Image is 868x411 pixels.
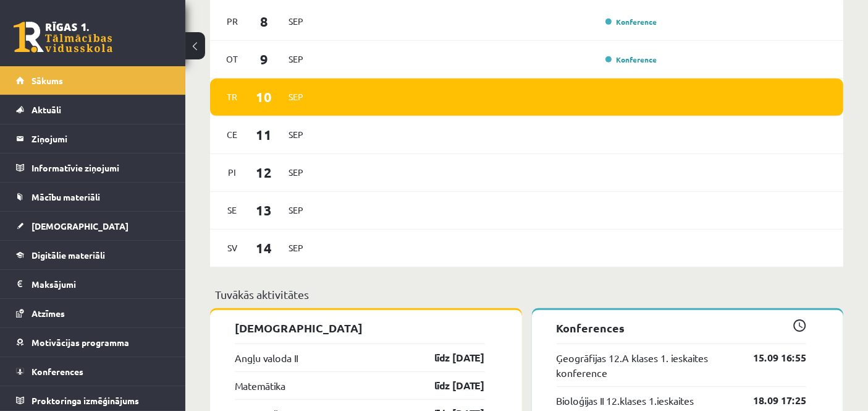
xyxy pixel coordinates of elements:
[245,87,284,107] span: 10
[283,50,309,69] span: Sep
[245,238,284,258] span: 14
[219,125,245,144] span: Ce
[32,395,139,406] span: Proktoringa izmēģinājums
[735,393,806,408] a: 18.09 17:25
[283,201,309,220] span: Sep
[283,238,309,257] span: Sep
[32,308,65,319] span: Atzīmes
[32,154,170,182] legend: Informatīvie ziņojumi
[32,104,61,115] span: Aktuāli
[16,66,170,95] a: Sākums
[219,163,245,182] span: Pi
[16,124,170,153] a: Ziņojumi
[16,95,170,124] a: Aktuāli
[235,319,485,336] p: [DEMOGRAPHIC_DATA]
[32,124,170,153] legend: Ziņojumi
[219,201,245,220] span: Se
[219,87,245,106] span: Tr
[14,22,112,53] a: Rīgas 1. Tālmācības vidusskola
[413,378,485,393] a: līdz [DATE]
[245,49,284,69] span: 9
[32,75,63,86] span: Sākums
[16,328,170,357] a: Motivācijas programma
[245,200,284,220] span: 13
[245,11,284,32] span: 8
[32,191,100,202] span: Mācību materiāli
[16,299,170,327] a: Atzīmes
[16,357,170,386] a: Konferences
[235,378,285,393] a: Matemātika
[235,350,298,365] a: Angļu valoda II
[245,124,284,145] span: 11
[245,162,284,183] span: 12
[557,319,807,336] p: Konferences
[283,87,309,106] span: Sep
[16,212,170,240] a: [DEMOGRAPHIC_DATA]
[283,12,309,31] span: Sep
[215,286,838,303] p: Tuvākās aktivitātes
[32,270,170,298] legend: Maksājumi
[32,220,129,231] span: [DEMOGRAPHIC_DATA]
[605,17,657,27] a: Konference
[413,350,485,365] a: līdz [DATE]
[219,238,245,257] span: Sv
[283,125,309,144] span: Sep
[735,350,806,365] a: 15.09 16:55
[16,154,170,182] a: Informatīvie ziņojumi
[32,249,105,261] span: Digitālie materiāli
[16,270,170,298] a: Maksājumi
[557,350,735,380] a: Ģeogrāfijas 12.A klases 1. ieskaites konference
[32,366,83,377] span: Konferences
[283,163,309,182] span: Sep
[219,12,245,31] span: Pr
[16,241,170,269] a: Digitālie materiāli
[16,183,170,211] a: Mācību materiāli
[219,50,245,69] span: Ot
[32,337,129,348] span: Motivācijas programma
[605,54,657,64] a: Konference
